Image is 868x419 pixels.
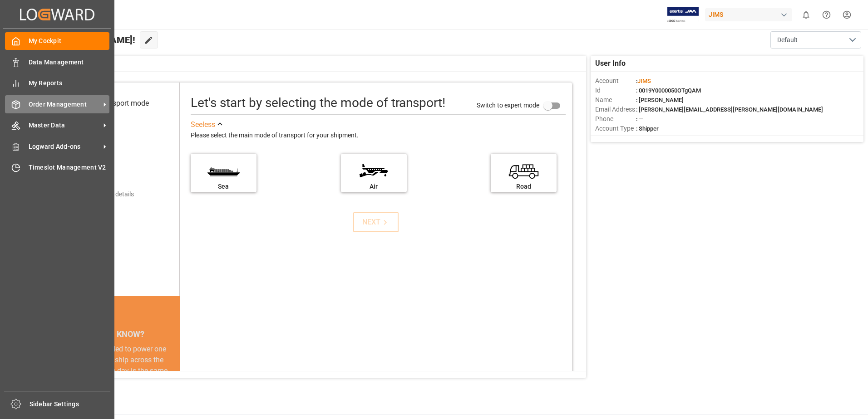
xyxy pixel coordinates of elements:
span: Id [595,86,636,95]
span: Default [777,35,798,45]
span: Sidebar Settings [30,400,111,409]
div: Please select the main mode of transport for your shipment. [191,130,566,141]
span: Hello [PERSON_NAME]! [38,31,135,49]
span: Phone [595,114,636,124]
div: NEXT [362,217,390,228]
span: My Reports [29,78,110,88]
span: : Shipper [636,125,659,132]
span: JIMS [637,78,651,84]
span: : [636,78,651,84]
div: See less [191,119,215,130]
span: : 0019Y0000050OTgQAM [636,87,701,94]
button: open menu [770,31,861,49]
span: Switch to expert mode [477,101,539,108]
div: Add shipping details [77,190,134,199]
span: Name [595,95,636,105]
a: Timeslot Management V2 [5,159,109,176]
span: Account Type [595,124,636,133]
span: Timeslot Management V2 [29,163,110,172]
span: : [PERSON_NAME] [636,97,684,103]
div: Sea [195,182,252,191]
div: Road [495,182,552,191]
span: Account [595,76,636,86]
div: Let's start by selecting the mode of transport! [191,93,445,112]
span: User Info [595,58,626,69]
a: My Cockpit [5,32,109,50]
span: Email Address [595,105,636,114]
button: NEXT [353,212,399,232]
span: Master Data [29,121,100,130]
span: Order Management [29,100,100,109]
a: Data Management [5,53,109,71]
span: Logward Add-ons [29,142,100,151]
span: Data Management [29,58,110,67]
img: Exertis%20JAM%20-%20Email%20Logo.jpg_1722504956.jpg [667,7,699,23]
span: : [PERSON_NAME][EMAIL_ADDRESS][PERSON_NAME][DOMAIN_NAME] [636,106,823,113]
span: My Cockpit [29,36,110,46]
span: : — [636,116,643,122]
div: Air [345,182,402,191]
